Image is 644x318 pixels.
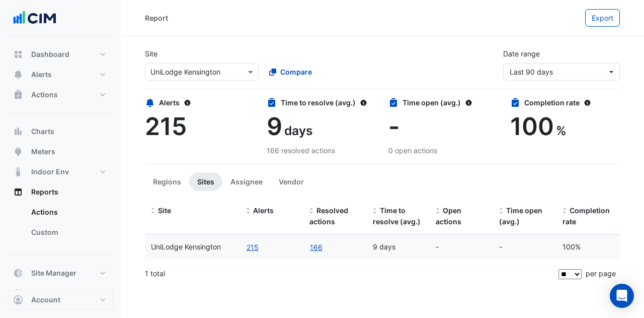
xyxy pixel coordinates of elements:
[8,85,113,105] button: Actions
[8,283,113,303] button: Admin
[246,241,259,253] button: 215
[388,97,498,108] div: Time open (avg.)
[373,241,424,253] div: 9 days
[23,222,113,242] a: Custom
[8,162,113,182] button: Indoor Env
[8,65,113,85] button: Alerts
[263,63,318,81] button: Compare
[271,172,312,191] button: Vendor
[31,70,52,80] span: Alerts
[510,68,553,76] span: 10 Jun 25 - 08 Sep 25
[8,263,113,283] button: Site Manager
[503,63,620,81] button: Last 90 days
[8,121,113,142] button: Charts
[503,48,540,59] label: Date range
[31,49,69,59] span: Dashboard
[8,290,113,310] button: Account
[499,241,550,253] div: -
[267,97,376,108] div: Time to resolve (avg.)
[13,288,23,298] app-icon: Admin
[253,206,274,215] span: Alerts
[145,13,168,23] div: Report
[284,123,312,138] span: days
[8,202,113,246] div: Reports
[510,111,554,141] span: 100
[13,49,23,59] app-icon: Dashboard
[189,172,222,191] button: Sites
[592,14,613,22] span: Export
[145,261,556,286] div: 1 total
[158,206,171,215] span: Site
[586,269,616,278] span: per page
[31,295,60,305] span: Account
[13,70,23,80] app-icon: Alerts
[510,97,620,108] div: Completion rate
[8,142,113,162] button: Meters
[31,90,58,100] span: Actions
[31,167,69,177] span: Indoor Env
[562,206,610,226] span: Completion rate
[556,123,567,138] span: %
[145,172,189,191] button: Regions
[145,48,157,59] label: Site
[309,206,348,226] span: Resolved actions
[31,187,58,197] span: Reports
[267,145,376,156] div: 166 resolved actions
[280,67,312,77] span: Compare
[13,187,23,197] app-icon: Reports
[31,147,55,157] span: Meters
[562,205,614,228] div: Completion (%) = Resolved Actions / (Resolved Actions + Open Actions)
[499,206,542,226] span: Time open (avg.)
[13,268,23,278] app-icon: Site Manager
[610,284,634,308] div: Open Intercom Messenger
[585,9,620,27] button: Export
[8,44,113,65] button: Dashboard
[388,145,498,156] div: 0 open actions
[267,111,282,141] span: 9
[145,111,187,141] span: 215
[8,182,113,202] button: Reports
[31,126,54,137] span: Charts
[23,202,113,222] a: Actions
[436,241,487,253] div: -
[145,97,255,108] div: Alerts
[151,242,221,251] span: UniLodge Kensington
[13,167,23,177] app-icon: Indoor Env
[31,268,76,278] span: Site Manager
[222,172,271,191] button: Assignee
[436,206,461,226] span: Open actions
[562,241,614,253] div: 100%
[31,288,54,298] span: Admin
[388,111,399,141] span: -
[373,206,421,226] span: Time to resolve (avg.)
[12,8,57,28] img: Company Logo
[13,90,23,100] app-icon: Actions
[13,147,23,157] app-icon: Meters
[309,241,323,253] a: 166
[13,126,23,137] app-icon: Charts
